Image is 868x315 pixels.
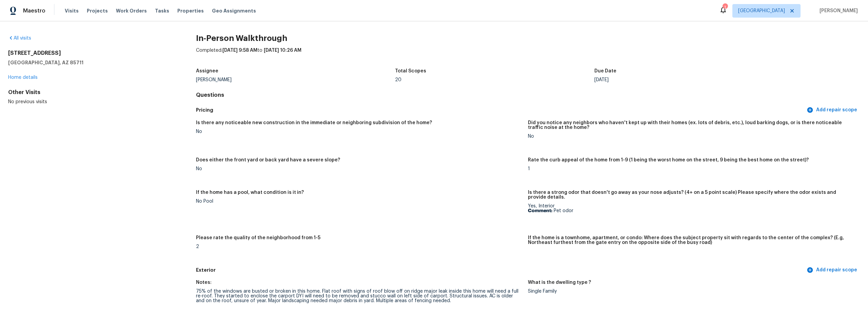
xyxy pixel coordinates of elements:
div: 1 [723,4,727,11]
span: Work Orders [116,7,147,14]
div: 2 [196,244,522,249]
a: All visits [8,36,31,41]
h5: If the home is a townhome, apartment, or condo: Where does the subject property sit with regards ... [528,235,854,245]
span: Add repair scope [808,266,857,274]
div: No [196,166,522,171]
div: 1 [528,166,854,171]
div: No [196,129,522,134]
span: [DATE] 10:26 AM [264,48,301,53]
div: Completed: to [196,47,860,65]
b: Comment: [528,208,552,213]
span: [DATE] 9:58 AM [222,48,257,53]
h5: Did you notice any neighbors who haven't kept up with their homes (ex. lots of debris, etc.), lou... [528,120,854,130]
a: Home details [8,75,38,80]
h5: Is there any noticeable new construction in the immediate or neighboring subdivision of the home? [196,120,432,125]
span: Geo Assignments [212,7,256,14]
span: Properties [177,7,204,14]
p: Pet odor [528,208,854,213]
div: 75% of the windows are busted or broken in this home. Flat roof with signs of roof blow off on ri... [196,289,522,303]
span: Visits [65,7,79,14]
div: Other Visits [8,89,174,96]
div: No Pool [196,199,522,204]
button: Add repair scope [805,264,860,276]
h5: Rate the curb appeal of the home from 1-9 (1 being the worst home on the street, 9 being the best... [528,158,809,162]
div: [PERSON_NAME] [196,77,395,82]
span: Tasks [155,8,169,13]
h2: [STREET_ADDRESS] [8,50,174,57]
span: Add repair scope [808,106,857,114]
h5: Pricing [196,107,805,114]
h5: Due Date [594,69,616,73]
button: Add repair scope [805,104,860,116]
div: Yes, Interior [528,204,854,213]
h5: Is there a strong odor that doesn't go away as your nose adjusts? (4+ on a 5 point scale) Please ... [528,190,854,200]
h4: Questions [196,92,860,98]
h5: Assignee [196,69,218,73]
h5: [GEOGRAPHIC_DATA], AZ 85711 [8,59,174,66]
div: 20 [395,77,594,82]
h5: If the home has a pool, what condition is it in? [196,190,304,195]
h5: What is the dwelling type ? [528,280,591,285]
div: [DATE] [594,77,794,82]
h5: Exterior [196,267,805,274]
span: Maestro [23,7,45,14]
span: No previous visits [8,99,47,104]
h5: Notes: [196,280,212,285]
h2: In-Person Walkthrough [196,35,860,42]
span: [GEOGRAPHIC_DATA] [738,7,785,14]
div: No [528,134,854,139]
span: Projects [87,7,108,14]
span: [PERSON_NAME] [817,7,858,14]
h5: Please rate the quality of the neighborhood from 1-5 [196,235,320,240]
h5: Total Scopes [395,69,426,73]
div: Single Family [528,289,854,294]
h5: Does either the front yard or back yard have a severe slope? [196,158,340,162]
